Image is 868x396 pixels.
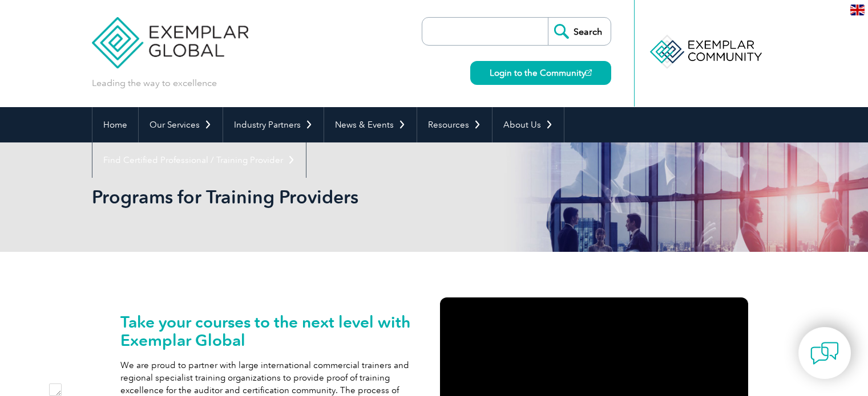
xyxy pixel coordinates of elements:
img: contact-chat.png [810,339,839,368]
input: Search [548,18,611,45]
img: en [850,5,865,15]
h2: Programs for Training Providers [92,188,571,206]
img: open_square.png [586,70,592,76]
a: Home [92,107,138,142]
a: Resources [417,107,492,142]
a: Industry Partners [223,107,324,142]
h2: Take your courses to the next level with Exemplar Global [120,313,429,349]
a: Login to the Community [470,61,611,85]
p: Leading the way to excellence [92,77,217,89]
a: Our Services [139,107,223,142]
a: About Us [492,107,564,142]
a: Find Certified Professional / Training Provider [92,142,306,178]
a: News & Events [324,107,417,142]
